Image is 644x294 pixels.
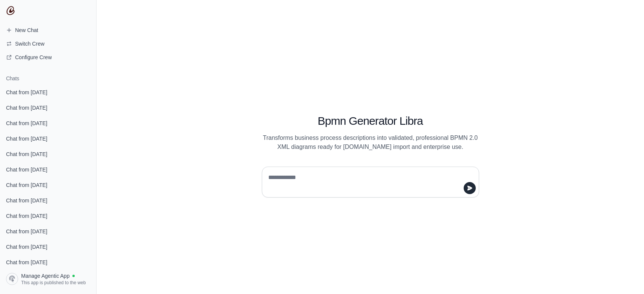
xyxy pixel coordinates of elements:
[262,114,479,128] h1: Bpmn Generator Libra
[6,89,47,96] span: Chat from [DATE]
[6,119,47,127] span: Chat from [DATE]
[15,26,38,34] span: New Chat
[6,104,47,112] span: Chat from [DATE]
[3,38,93,50] button: Switch Crew
[21,272,69,280] span: Manage Agentic App
[6,150,47,158] span: Chat from [DATE]
[262,133,479,152] p: Transforms business process descriptions into validated, professional BPMN 2.0 XML diagrams ready...
[6,228,47,235] span: Chat from [DATE]
[6,166,47,173] span: Chat from [DATE]
[3,116,93,130] a: Chat from [DATE]
[6,243,47,251] span: Chat from [DATE]
[15,54,52,61] span: Configure Crew
[3,85,93,99] a: Chat from [DATE]
[6,197,47,204] span: Chat from [DATE]
[3,132,93,145] a: Chat from [DATE]
[3,101,93,115] a: Chat from [DATE]
[3,209,93,223] a: Chat from [DATE]
[3,224,93,238] a: Chat from [DATE]
[3,51,93,63] a: Configure Crew
[3,270,93,288] a: Manage Agentic App This app is published to the web
[3,147,93,161] a: Chat from [DATE]
[6,135,47,142] span: Chat from [DATE]
[3,162,93,176] a: Chat from [DATE]
[6,6,15,15] img: CrewAI Logo
[3,193,93,207] a: Chat from [DATE]
[3,255,93,269] a: Chat from [DATE]
[6,212,47,220] span: Chat from [DATE]
[3,24,93,36] a: New Chat
[3,240,93,254] a: Chat from [DATE]
[15,40,45,47] span: Switch Crew
[6,259,47,266] span: Chat from [DATE]
[21,280,86,286] span: This app is published to the web
[3,178,93,192] a: Chat from [DATE]
[6,181,47,189] span: Chat from [DATE]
